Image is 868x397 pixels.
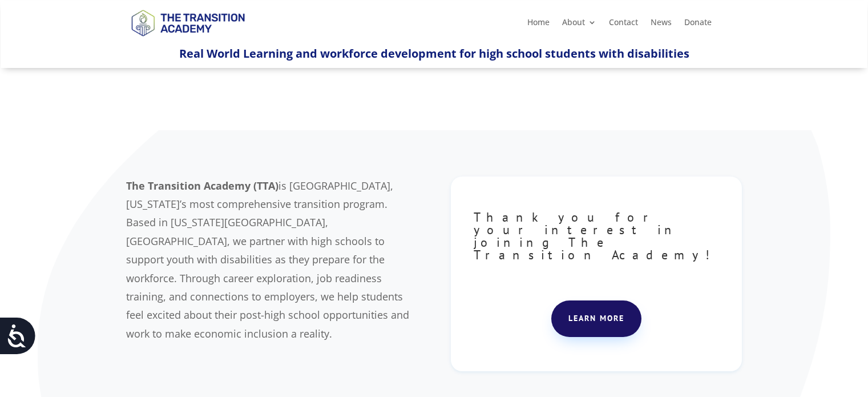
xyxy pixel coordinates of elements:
[126,179,278,193] b: The Transition Academy (TTA)
[551,300,641,337] a: Learn more
[684,18,712,31] a: Donate
[474,209,718,263] span: Thank you for your interest in joining The Transition Academy!
[527,18,550,31] a: Home
[609,18,638,31] a: Contact
[562,18,596,31] a: About
[126,2,249,43] img: TTA Brand_TTA Primary Logo_Horizontal_Light BG
[126,34,249,45] a: Logo-Noticias
[126,179,409,340] span: is [GEOGRAPHIC_DATA], [US_STATE]’s most comprehensive transition program. Based in [US_STATE][GEO...
[651,18,672,31] a: News
[179,46,689,61] span: Real World Learning and workforce development for high school students with disabilities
